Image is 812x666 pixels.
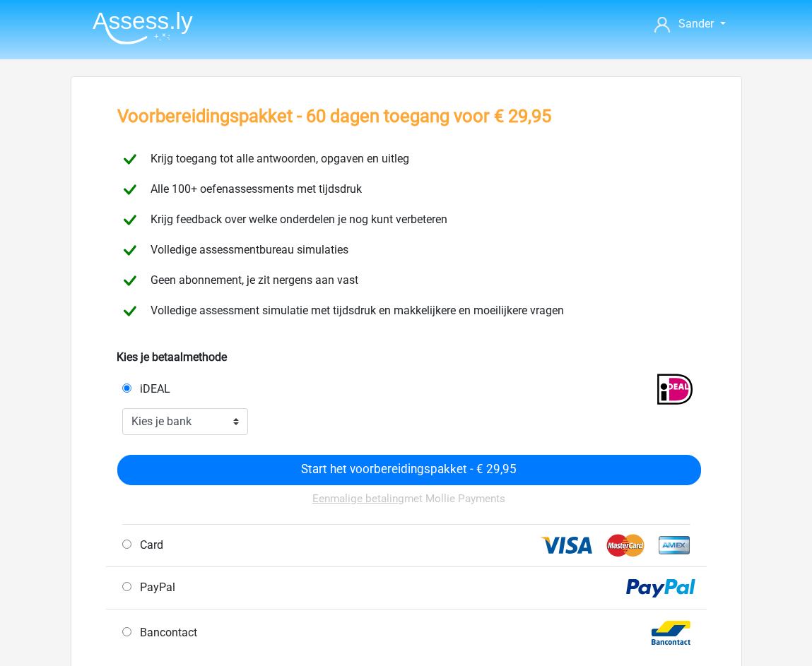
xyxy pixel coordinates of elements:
b: Kies je betaalmethode [117,350,227,364]
span: Card [134,538,163,552]
img: checkmark [117,177,142,202]
h3: Voorbereidingspakket - 60 dagen toegang voor € 29,95 [117,105,551,127]
span: iDEAL [134,382,170,396]
img: checkmark [117,238,142,263]
input: Start het voorbereidingspakket - € 29,95 [117,455,701,485]
img: checkmark [117,147,142,172]
span: Krijg feedback over welke onderdelen je nog kunt verbeteren [145,213,447,226]
span: Volledige assessmentbureau simulaties [145,243,348,256]
span: Geen abonnement, je zit nergens aan vast [145,273,358,287]
img: Assessly [93,11,193,44]
span: Volledige assessment simulatie met tijdsdruk en makkelijkere en moeilijkere vragen [145,304,564,317]
img: checkmark [117,299,142,323]
img: checkmark [117,208,142,232]
a: Sander [649,16,731,32]
div: met Mollie Payments [117,485,701,524]
img: checkmark [117,268,142,293]
span: Krijg toegang tot alle antwoorden, opgaven en uitleg [145,152,409,165]
span: PayPal [134,581,175,594]
span: Bancontact [134,626,197,639]
span: Sander [678,17,714,30]
span: Alle 100+ oefenassessments met tijdsdruk [145,182,362,196]
u: Eenmalige betaling [312,492,404,505]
